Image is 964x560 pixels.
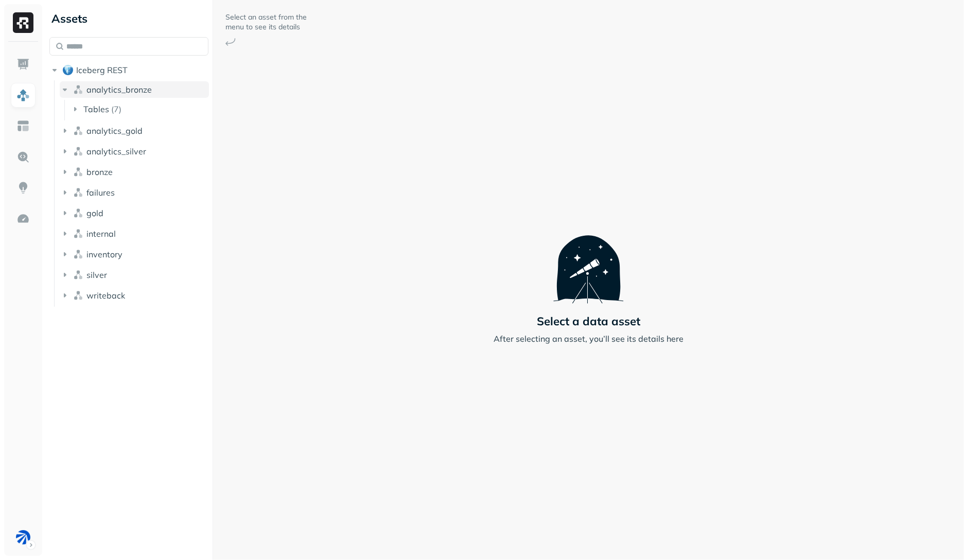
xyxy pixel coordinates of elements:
span: Tables [83,104,109,114]
img: namespace [73,208,83,218]
img: namespace [73,290,83,301]
img: namespace [73,84,83,95]
button: analytics_gold [60,122,209,139]
img: root [63,65,73,75]
span: gold [86,208,103,218]
button: internal [60,225,209,242]
img: namespace [73,187,83,198]
span: internal [86,229,116,239]
button: writeback [60,287,209,304]
img: Asset Explorer [16,119,30,133]
img: namespace [73,126,83,136]
button: gold [60,205,209,221]
span: analytics_bronze [86,84,152,95]
span: analytics_silver [86,146,146,156]
img: Dashboard [16,58,30,71]
p: Select an asset from the menu to see its details [225,12,308,32]
span: analytics_gold [86,126,143,136]
span: silver [86,270,107,280]
img: BAM Dev [16,530,30,545]
p: After selecting an asset, you’ll see its details here [494,332,683,345]
img: Query Explorer [16,150,30,164]
button: analytics_silver [60,143,209,160]
button: failures [60,184,209,201]
div: Assets [49,10,208,27]
img: namespace [73,146,83,156]
img: Arrow [225,38,236,46]
button: analytics_bronze [60,81,209,98]
p: Select a data asset [537,314,640,328]
span: failures [86,187,115,198]
img: Assets [16,89,30,102]
img: namespace [73,229,83,239]
p: ( 7 ) [111,104,121,114]
img: Telescope [553,215,624,304]
img: Optimization [16,212,30,225]
button: silver [60,267,209,283]
img: Ryft [13,12,33,33]
button: Tables(7) [70,101,209,117]
span: Iceberg REST [76,65,128,75]
button: inventory [60,246,209,262]
img: namespace [73,167,83,177]
span: writeback [86,290,125,301]
img: namespace [73,249,83,259]
button: bronze [60,164,209,180]
img: namespace [73,270,83,280]
span: inventory [86,249,122,259]
span: bronze [86,167,113,177]
button: Iceberg REST [49,62,208,78]
img: Insights [16,181,30,195]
